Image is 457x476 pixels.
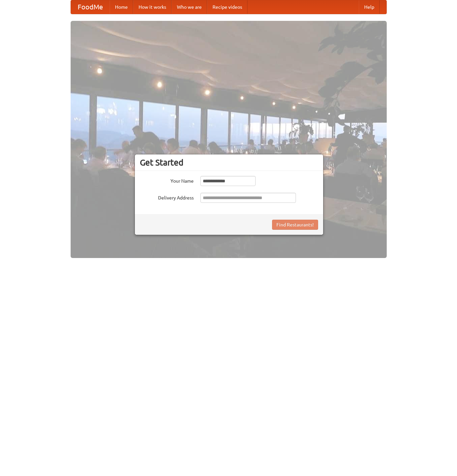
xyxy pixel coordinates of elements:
[272,220,318,230] button: Find Restaurants!
[71,0,110,14] a: FoodMe
[172,0,207,14] a: Who we are
[359,0,380,14] a: Help
[133,0,172,14] a: How it works
[110,0,133,14] a: Home
[140,157,318,168] h3: Get Started
[140,176,194,184] label: Your Name
[207,0,247,14] a: Recipe videos
[140,193,194,201] label: Delivery Address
